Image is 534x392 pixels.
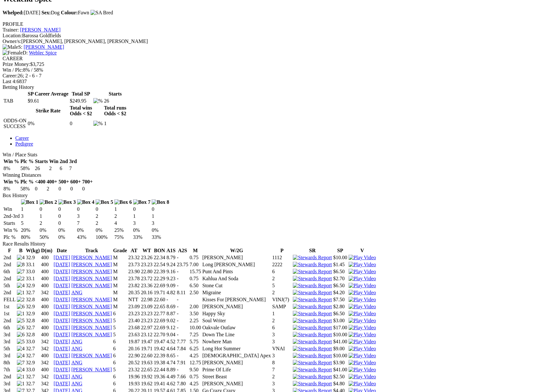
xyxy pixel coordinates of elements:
[34,179,46,185] th: <400
[189,247,201,254] th: M
[349,325,376,330] a: View replay
[128,261,140,268] td: 23.73
[69,118,92,130] td: 0
[349,290,376,295] a: View replay
[17,353,25,359] img: 4
[71,311,112,316] a: [PERSON_NAME]
[349,276,376,282] img: Play Video
[128,268,140,275] td: 23.90
[349,339,376,344] a: View replay
[71,255,112,260] a: [PERSON_NAME]
[34,165,48,172] td: 26
[77,227,95,233] td: 0%
[21,220,39,226] td: 5
[349,269,376,274] a: View replay
[71,276,112,281] a: [PERSON_NAME]
[54,276,70,281] a: [DATE]
[41,247,53,254] th: D(m)
[34,158,48,165] th: Starts
[349,318,376,323] a: View replay
[3,84,531,90] div: Betting History
[154,261,166,268] td: 22.54
[41,10,51,15] b: Sex:
[272,254,292,261] td: 1112
[54,332,70,337] a: [DATE]
[177,261,189,268] td: 23.75
[166,247,176,254] th: A1S
[293,381,332,387] img: Stewards Report
[29,50,57,55] a: Weblec Spice
[349,269,376,274] img: Play Video
[95,206,113,212] td: 0
[3,79,17,84] span: Last 4:
[293,318,332,324] img: Stewards Report
[71,283,112,288] a: [PERSON_NAME]
[71,381,83,386] a: ANG
[349,339,376,345] img: Play Video
[349,332,376,338] img: Play Video
[3,56,531,61] div: CAREER
[333,261,348,268] td: $1.45
[58,186,69,192] td: 0
[349,374,376,380] img: Play Video
[39,220,57,226] td: 2
[58,227,76,233] td: 0%
[3,79,531,84] div: 6837
[17,367,25,373] img: 4
[3,50,28,55] span: D:
[333,247,348,254] th: SP
[349,262,376,267] a: View replay
[71,318,112,323] a: [PERSON_NAME]
[272,247,292,254] th: P
[292,247,332,254] th: SR
[61,10,78,15] b: Colour:
[3,21,531,27] div: PROFILE
[154,254,166,261] td: 22.34
[49,158,59,165] th: Win
[293,332,332,338] img: Stewards Report
[349,374,376,379] a: View replay
[54,304,70,309] a: [DATE]
[349,283,376,288] a: View replay
[20,158,34,165] th: Plc %
[41,261,53,268] td: 400
[59,165,68,172] td: 6
[54,283,70,288] a: [DATE]
[58,199,76,205] img: Box 3
[114,199,132,205] img: Box 6
[333,254,348,261] td: $10.00
[3,118,27,130] td: ODDS-ON SUCCESS
[71,290,83,295] a: ANG
[47,186,58,192] td: 2
[3,206,20,212] td: Win
[3,33,22,38] span: Location:
[54,318,70,323] a: [DATE]
[17,247,25,254] th: B
[3,247,16,254] th: F
[152,199,169,205] img: Box 8
[133,220,151,226] td: 3
[3,61,531,67] div: $3,725
[40,199,57,205] img: Box 2
[17,339,25,345] img: 5
[71,269,112,274] a: [PERSON_NAME]
[151,227,170,233] td: 0%
[17,297,25,303] img: 2
[95,227,113,233] td: 0%
[133,234,151,240] td: 33%
[133,227,151,233] td: 0%
[293,269,332,274] img: Stewards Report
[349,332,376,337] a: View replay
[141,261,153,268] td: 23.23
[151,206,170,212] td: 0
[25,261,40,268] td: 33.1
[27,98,69,104] td: $9.61
[3,44,18,50] img: Male
[349,346,376,352] img: Play Video
[20,27,61,32] a: [PERSON_NAME]
[128,247,140,254] th: AT
[47,179,58,185] th: 400+
[17,360,25,366] img: 7
[349,311,376,317] img: Play Video
[39,227,57,233] td: 0%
